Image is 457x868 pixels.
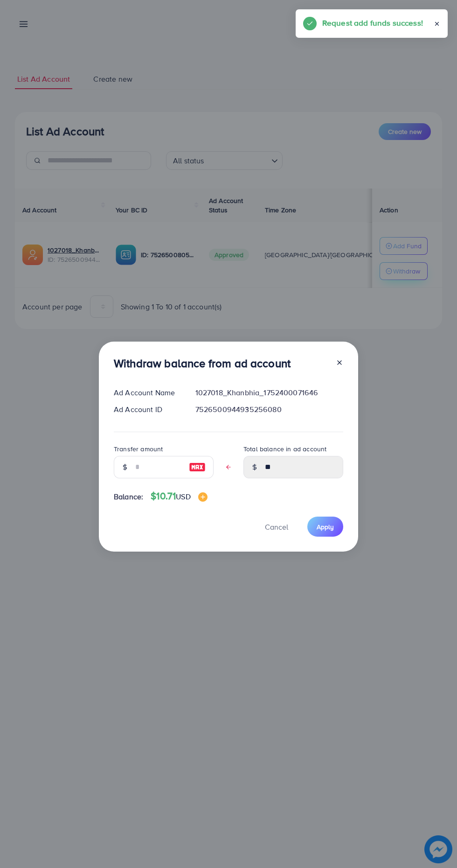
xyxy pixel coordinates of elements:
[114,491,143,502] span: Balance:
[114,357,291,370] h3: Withdraw balance from ad account
[307,517,343,537] button: Apply
[317,522,334,532] span: Apply
[322,17,423,29] h5: Request add funds success!
[151,490,207,502] h4: $10.71
[114,444,163,454] label: Transfer amount
[106,404,188,415] div: Ad Account ID
[188,387,351,398] div: 1027018_Khanbhia_1752400071646
[188,404,351,415] div: 7526500944935256080
[106,387,188,398] div: Ad Account Name
[189,462,206,473] img: image
[265,522,288,532] span: Cancel
[176,491,190,502] span: USD
[198,492,208,502] img: image
[243,444,326,454] label: Total balance in ad account
[253,517,300,537] button: Cancel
